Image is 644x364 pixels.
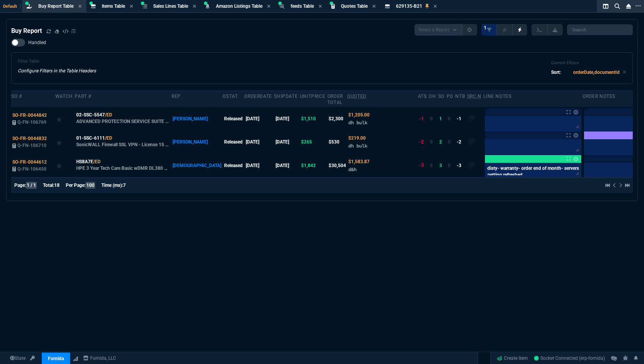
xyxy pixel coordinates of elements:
[76,158,93,165] span: HS8A7E
[81,355,118,362] a: msbcCompanyName
[93,158,101,165] a: /ED
[455,154,467,177] td: -3
[54,183,60,188] span: 18
[300,93,325,99] div: unitPrice
[11,26,42,36] h4: Buy Report
[223,107,244,130] td: Released
[76,135,105,142] span: 01-SSC-6111
[153,3,188,9] span: Sales Lines Table
[274,130,300,154] td: [DATE]
[341,3,368,9] span: Quotes Table
[57,137,74,147] div: Add to Watchlist
[105,135,112,142] a: /ED
[12,113,47,118] span: SO-FR-0044842
[171,107,223,130] td: [PERSON_NAME]
[430,163,433,168] span: 0
[494,352,531,364] a: Create Item
[348,166,356,172] span: d&h
[57,113,74,124] div: Add to Watchlist
[18,59,96,64] h6: Filter Table
[534,355,605,362] a: wW3kVXEWJ1S0XalTAACx
[17,143,46,148] span: Q-FN-106710
[348,159,370,164] span: Quoted Cost
[14,183,26,188] span: Page:
[567,24,633,35] input: Search
[600,2,611,11] nx-icon: Split Panels
[611,2,623,11] nx-icon: Search
[223,93,238,99] div: oStat
[76,165,170,171] p: HPE 3 Year Tech Care Basic wDMR DL380 Gen10 Service
[43,183,54,188] span: Total:
[28,39,46,46] span: Handled
[348,143,367,149] span: dh bulk
[551,69,561,76] p: Sort:
[455,130,467,154] td: -2
[26,182,37,189] span: 1 / 1
[123,183,126,188] span: 7
[438,154,447,177] td: 3
[66,183,86,188] span: Per Page:
[171,130,223,154] td: [PERSON_NAME]
[483,93,511,99] div: Line Notes
[348,112,370,118] span: Quoted Cost
[130,3,133,10] nx-icon: Close Tab
[635,2,641,10] nx-icon: Open New Tab
[17,166,46,172] span: Q-FN-106450
[582,93,615,99] div: Order Notes
[244,130,274,154] td: [DATE]
[274,93,298,99] div: shipDate
[438,130,447,154] td: 2
[429,93,436,99] div: OH
[430,139,433,145] span: 0
[17,120,46,125] span: Q-FN-106769
[348,120,367,125] span: dh bulk
[274,107,300,130] td: [DATE]
[244,107,274,130] td: [DATE]
[86,182,95,189] span: 100
[223,154,244,177] td: Released
[75,154,171,177] td: HPE 3 Year Tech Care Basic wDMR DL380 Gen10 Service
[433,3,437,10] nx-icon: Close Tab
[438,107,447,130] td: 1
[274,154,300,177] td: [DATE]
[18,67,96,74] p: Configure Filters in the Table Headers
[300,107,327,130] td: $1,510
[171,154,223,177] td: [DEMOGRAPHIC_DATA]
[55,93,73,99] div: Watch
[291,3,314,9] span: feeds Table
[448,139,450,145] span: 0
[419,162,424,169] div: -3
[78,3,82,10] nx-icon: Close Tab
[101,183,123,188] span: Time (ms):
[327,154,347,177] td: $30,504
[418,93,427,99] div: ATS
[75,93,91,99] div: Part #
[223,130,244,154] td: Released
[12,136,47,141] span: SO-FR-0044832
[327,107,347,130] td: $2,300
[216,3,262,9] span: Amazon Listings Table
[244,154,274,177] td: [DATE]
[300,154,327,177] td: $1,842
[38,3,74,9] span: Buy Report Table
[327,93,345,106] div: Order Total
[319,3,322,10] nx-icon: Close Tab
[28,355,37,362] a: API TOKEN
[455,93,465,99] div: NTB
[300,130,327,154] td: $265
[3,4,21,9] span: Default
[267,3,271,10] nx-icon: Close Tab
[8,355,28,362] a: Global State
[467,94,481,99] abbr: Quote Sourcing Notes
[534,355,605,361] span: Socket Connected (erp-fornida)
[76,111,105,118] span: 02-SSC-5547
[573,70,620,75] code: orderDate,documentId
[448,163,450,168] span: 0
[244,93,272,99] div: OrderDate
[419,138,424,146] div: -2
[551,60,626,66] h6: Current Filters
[348,135,366,141] span: Quoted Cost
[105,111,112,118] a: /ED
[484,25,486,31] span: 1
[76,142,170,148] p: SonicWALL Firewall SSL VPN - License 15 User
